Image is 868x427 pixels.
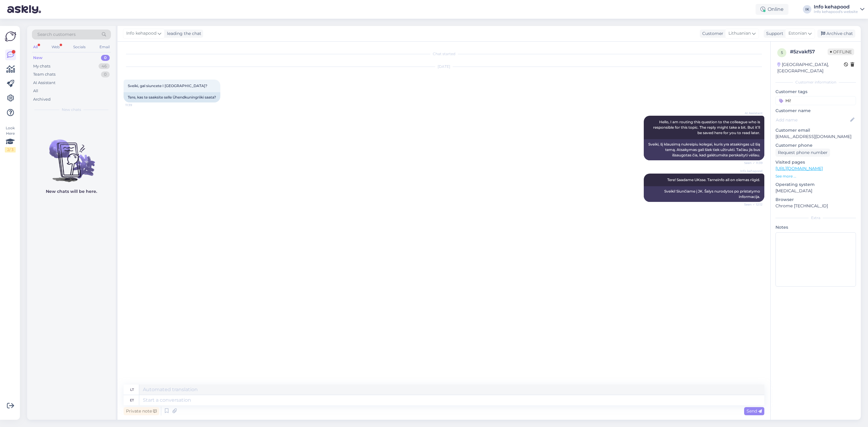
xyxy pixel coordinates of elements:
span: 5 [781,50,783,55]
span: Hello, I am routing this question to the colleague who is responsible for this topic. The reply m... [653,120,761,135]
div: Sveiki, šį klausimą nukreipiu kolegai, kuris yra atsakingas už šią temą. Atsakymas gali šiek tiek... [644,139,764,160]
p: Chrome [TECHNICAL_ID] [775,203,856,209]
span: Offline [828,49,854,55]
div: Web [50,43,61,51]
div: Customer [700,30,723,37]
input: Add name [776,117,849,123]
div: Request phone number [775,149,830,157]
a: [URL][DOMAIN_NAME] [775,166,823,171]
div: Sveiki! Siunčiame į JK. Šalys nurodytos po pristatymo informacija. [644,186,764,202]
div: IK [803,5,811,14]
span: Estonian [788,30,807,37]
div: Info kehapood's website [814,9,858,14]
span: AI Assistant [740,111,763,115]
div: All [33,88,38,94]
div: All [32,43,39,51]
div: Extra [775,215,856,221]
div: Look Here [5,125,16,152]
p: Operating system [775,181,856,188]
div: [DATE] [124,64,764,69]
div: Tere, kas te saaksite selle Ühendkuningriiki saata? [124,92,220,102]
div: Team chats [33,71,55,77]
div: Private note [124,407,159,415]
p: Visited pages [775,159,856,165]
div: 46 [99,63,110,69]
div: Socials [72,43,87,51]
div: Chat started [124,51,764,57]
div: 2 / 3 [5,147,16,152]
div: [GEOGRAPHIC_DATA], [GEOGRAPHIC_DATA] [777,61,844,74]
span: Send [747,408,762,414]
span: Seen ✓ 12:12 [740,202,763,207]
div: Email [98,43,111,51]
div: AI Assistant [33,80,55,86]
input: Add a tag [775,96,856,105]
div: Online [756,4,788,15]
p: [MEDICAL_DATA] [775,188,856,194]
div: Archive chat [817,30,855,38]
span: Lithuanian [728,30,751,37]
p: Customer name [775,108,856,114]
img: No chats [27,129,116,183]
span: New chats [62,107,81,112]
div: Archived [33,96,51,102]
span: Sveiki, gal siuncete I [GEOGRAPHIC_DATA]? [128,83,207,88]
div: New [33,55,42,61]
div: leading the chat [165,30,201,37]
div: My chats [33,63,50,69]
p: [EMAIL_ADDRESS][DOMAIN_NAME] [775,133,856,140]
div: et [130,395,134,405]
a: Info kehapoodInfo kehapood's website [814,5,864,14]
span: Seen ✓ 11:39 [740,161,763,165]
p: Customer tags [775,89,856,95]
span: Info kehapood [740,169,763,173]
span: Tere! Saadame UKsse. Tarneinfo all on olemas riigid. [667,177,760,182]
div: lt [130,385,134,395]
span: 11:39 [125,103,148,107]
div: 0 [101,55,110,61]
div: Customer information [775,80,856,85]
p: New chats will be here. [46,188,97,195]
div: Info kehapood [814,5,858,9]
span: Search customers [37,31,76,38]
span: Info kehapood [126,30,156,37]
img: Askly Logo [5,31,16,42]
div: # 5zvakf57 [790,48,828,55]
p: Customer phone [775,142,856,149]
p: See more ... [775,174,856,179]
p: Notes [775,224,856,231]
div: 0 [101,71,110,77]
p: Customer email [775,127,856,133]
p: Browser [775,196,856,203]
div: Support [764,30,783,37]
